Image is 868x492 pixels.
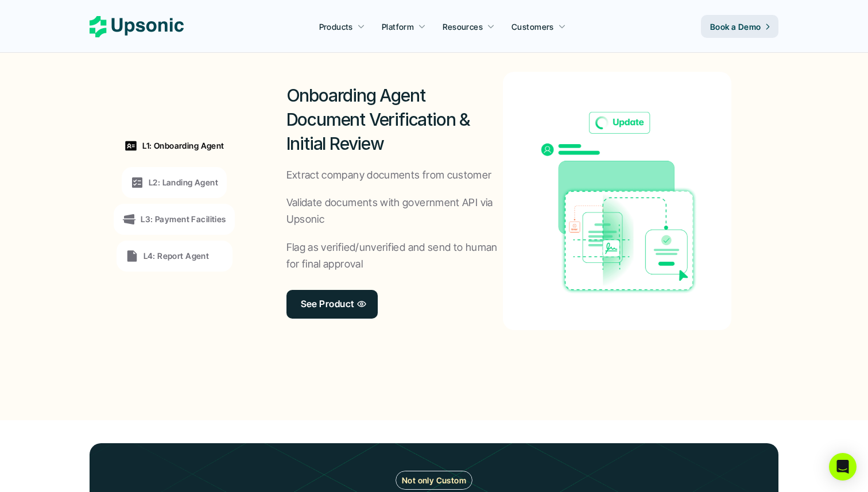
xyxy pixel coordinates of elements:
p: Validate documents with government API via Upsonic [286,195,503,228]
p: Resources [443,21,483,33]
p: Extract company documents from customer [286,167,492,184]
p: Products [319,21,353,33]
h2: Onboarding Agent Document Verification & Initial Review [286,83,503,156]
p: L3: Payment Facilities [141,213,226,225]
p: Customers [511,21,554,33]
a: See Product [286,290,378,319]
p: Not only Custom [402,474,466,486]
p: Flag as verified/unverified and send to human for final approval [286,239,503,273]
p: Book a Demo [710,21,761,33]
p: L2: Landing Agent [149,176,218,188]
p: L1: Onboarding Agent [142,140,224,152]
div: Open Intercom Messenger [829,453,857,481]
p: L4: Report Agent [144,250,210,262]
p: Platform [382,21,414,33]
a: Book a Demo [701,15,778,38]
a: Products [312,16,372,37]
p: See Product [301,296,354,312]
